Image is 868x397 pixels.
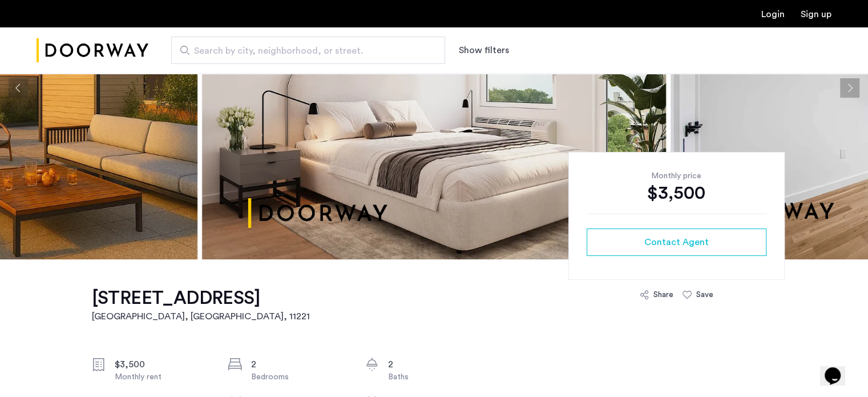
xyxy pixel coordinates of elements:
[115,371,211,383] div: Monthly rent
[251,371,347,383] div: Bedrooms
[696,289,713,300] div: Save
[587,228,766,256] button: button
[820,351,857,386] iframe: chat widget
[37,29,148,72] img: logo
[171,37,445,64] input: Apartment Search
[92,287,310,310] h1: [STREET_ADDRESS]
[388,371,484,383] div: Baths
[459,43,509,57] button: Show or hide filters
[9,78,28,98] button: Previous apartment
[115,358,211,371] div: $3,500
[92,287,310,323] a: [STREET_ADDRESS][GEOGRAPHIC_DATA], [GEOGRAPHIC_DATA], 11221
[194,44,413,58] span: Search by city, neighborhood, or street.
[587,170,766,182] div: Monthly price
[801,10,831,19] a: Registration
[587,182,766,204] div: $3,500
[92,310,310,323] h2: [GEOGRAPHIC_DATA], [GEOGRAPHIC_DATA] , 11221
[653,289,673,300] div: Share
[388,358,484,371] div: 2
[644,235,709,249] span: Contact Agent
[37,29,148,72] a: Cazamio Logo
[840,78,859,98] button: Next apartment
[761,10,785,19] a: Login
[251,358,347,371] div: 2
